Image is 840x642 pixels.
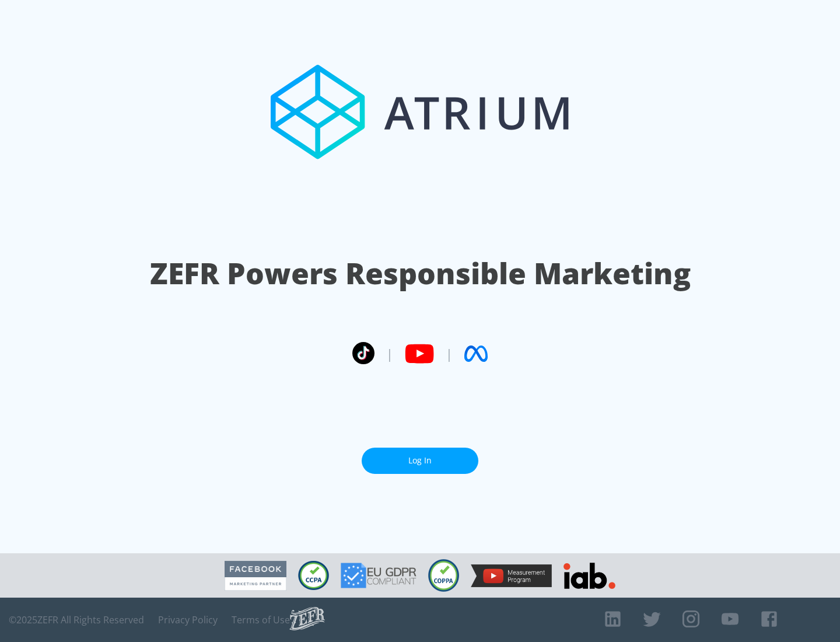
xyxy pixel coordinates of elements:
img: IAB [563,563,615,589]
img: COPPA Compliant [428,559,459,592]
img: CCPA Compliant [298,561,329,590]
img: GDPR Compliant [341,563,416,588]
span: © 2025 ZEFR All Rights Reserved [9,614,144,626]
a: Terms of Use [232,614,290,626]
a: Privacy Policy [158,614,218,626]
img: Facebook Marketing Partner [225,561,286,591]
img: YouTube Measurement Program [471,564,552,587]
a: Log In [362,448,478,474]
h1: ZEFR Powers Responsible Marketing [150,253,691,294]
span: | [446,345,453,362]
span: | [386,345,393,362]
